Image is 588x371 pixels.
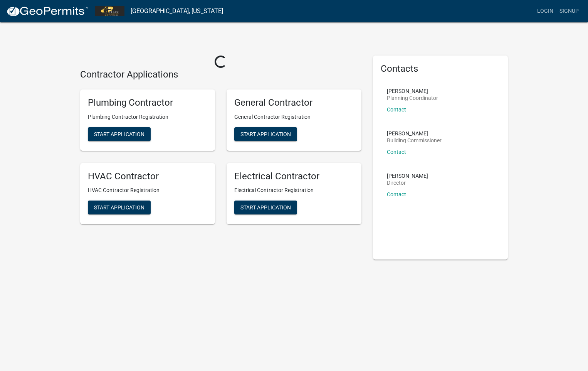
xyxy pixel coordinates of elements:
[234,171,354,182] h5: Electrical Contractor
[234,186,354,194] p: Electrical Contractor Registration
[88,97,207,108] h5: Plumbing Contractor
[88,201,151,214] button: Start Application
[387,138,442,143] p: Building Commissioner
[95,6,124,16] img: Clark County, Indiana
[387,131,442,136] p: [PERSON_NAME]
[131,5,223,18] a: [GEOGRAPHIC_DATA], [US_STATE]
[88,127,151,141] button: Start Application
[556,4,582,19] a: Signup
[94,131,144,137] span: Start Application
[88,113,207,121] p: Plumbing Contractor Registration
[387,106,406,113] a: Contact
[234,97,354,108] h5: General Contractor
[234,113,354,121] p: General Contractor Registration
[387,180,428,185] p: Director
[387,95,438,101] p: Planning Coordinator
[534,4,556,19] a: Login
[381,63,500,74] h5: Contacts
[387,88,438,94] p: [PERSON_NAME]
[94,204,144,211] span: Start Application
[234,127,297,141] button: Start Application
[240,131,291,137] span: Start Application
[80,69,361,230] wm-workflow-list-section: Contractor Applications
[88,186,207,194] p: HVAC Contractor Registration
[387,191,406,197] a: Contact
[240,204,291,211] span: Start Application
[234,201,297,214] button: Start Application
[88,171,207,182] h5: HVAC Contractor
[80,69,361,80] h4: Contractor Applications
[387,173,428,179] p: [PERSON_NAME]
[387,149,406,155] a: Contact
